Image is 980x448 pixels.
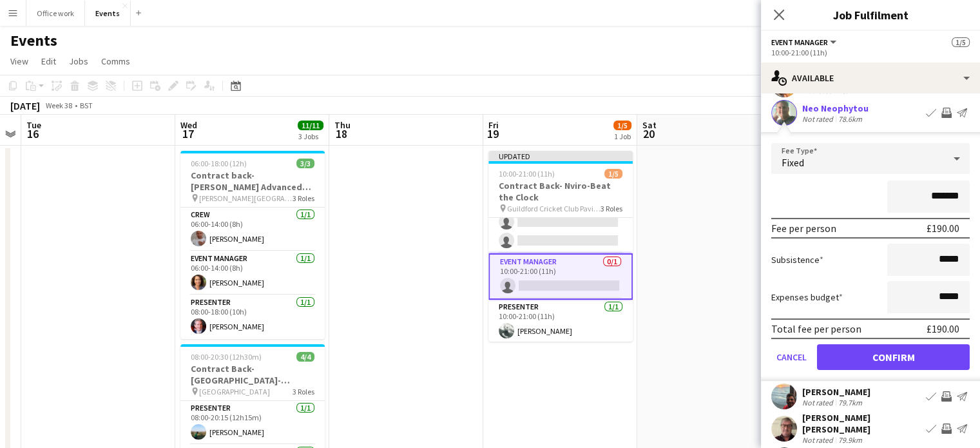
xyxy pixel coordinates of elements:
[488,180,633,203] h3: Contract Back- Nviro-Beat the Clock
[191,159,247,168] span: 06:00-18:00 (12h)
[298,121,323,130] span: 11/11
[199,387,270,396] span: [GEOGRAPHIC_DATA]
[927,222,959,235] div: £190.00
[802,102,869,114] div: Neo Neophytou
[36,53,61,70] a: Edit
[488,253,633,300] app-card-role: Event Manager0/110:00-21:00 (11h)
[41,55,56,67] span: Edit
[836,114,865,124] div: 78.6km
[952,37,970,47] span: 1/5
[69,55,88,67] span: Jobs
[296,159,314,168] span: 3/3
[43,101,75,110] span: Week 38
[10,31,57,50] h1: Events
[64,53,93,70] a: Jobs
[802,412,921,435] div: [PERSON_NAME] [PERSON_NAME]
[180,151,325,339] app-job-card: 06:00-18:00 (12h)3/3Contract back- [PERSON_NAME] Advanced Materials- Chain Reaction [PERSON_NAME]...
[507,204,600,213] span: Guildford Cricket Club Pavilion
[101,55,130,67] span: Comms
[296,352,314,362] span: 4/4
[488,151,633,342] app-job-card: Updated10:00-21:00 (11h)1/5Contract Back- Nviro-Beat the Clock Guildford Cricket Club Pavilion3 R...
[180,401,325,445] app-card-role: Presenter1/108:00-20:15 (12h15m)[PERSON_NAME]
[488,119,499,131] span: Fri
[10,99,40,112] div: [DATE]
[817,344,970,370] button: Confirm
[771,37,828,47] span: Event Manager
[771,37,838,47] button: Event Manager
[771,322,861,335] div: Total fee per person
[191,352,262,362] span: 08:00-20:30 (12h30m)
[180,208,325,251] app-card-role: Crew1/106:00-14:00 (8h)[PERSON_NAME]
[486,126,499,141] span: 19
[782,156,804,169] span: Fixed
[802,435,836,445] div: Not rated
[614,131,631,141] div: 1 Job
[178,126,197,141] span: 17
[771,344,812,370] button: Cancel
[488,300,633,344] app-card-role: Presenter1/110:00-21:00 (11h)[PERSON_NAME]
[604,169,622,179] span: 1/5
[488,151,633,161] div: Updated
[640,126,657,141] span: 20
[180,170,325,193] h3: Contract back- [PERSON_NAME] Advanced Materials- Chain Reaction
[802,398,836,407] div: Not rated
[927,322,959,335] div: £190.00
[10,55,28,67] span: View
[24,126,41,141] span: 16
[771,291,843,303] label: Expenses budget
[80,101,93,110] div: BST
[180,251,325,295] app-card-role: Event Manager1/106:00-14:00 (8h)[PERSON_NAME]
[761,6,980,23] h3: Job Fulfilment
[771,222,836,235] div: Fee per person
[5,53,34,70] a: View
[332,126,351,141] span: 18
[802,386,870,398] div: [PERSON_NAME]
[293,387,314,396] span: 3 Roles
[85,1,131,26] button: Events
[600,204,622,213] span: 3 Roles
[293,193,314,203] span: 3 Roles
[298,131,323,141] div: 3 Jobs
[771,254,823,266] label: Subsistence
[180,295,325,339] app-card-role: Presenter1/108:00-18:00 (10h)[PERSON_NAME]
[199,193,293,203] span: [PERSON_NAME][GEOGRAPHIC_DATA]
[836,398,865,407] div: 79.7km
[802,114,836,124] div: Not rated
[26,119,41,131] span: Tue
[761,63,980,93] div: Available
[771,48,970,57] div: 10:00-21:00 (11h)
[836,435,865,445] div: 79.9km
[180,119,197,131] span: Wed
[499,169,555,179] span: 10:00-21:00 (11h)
[180,363,325,386] h3: Contract Back- [GEOGRAPHIC_DATA]-Animate
[642,119,657,131] span: Sat
[26,1,85,26] button: Office work
[334,119,351,131] span: Thu
[613,121,631,130] span: 1/5
[96,53,135,70] a: Comms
